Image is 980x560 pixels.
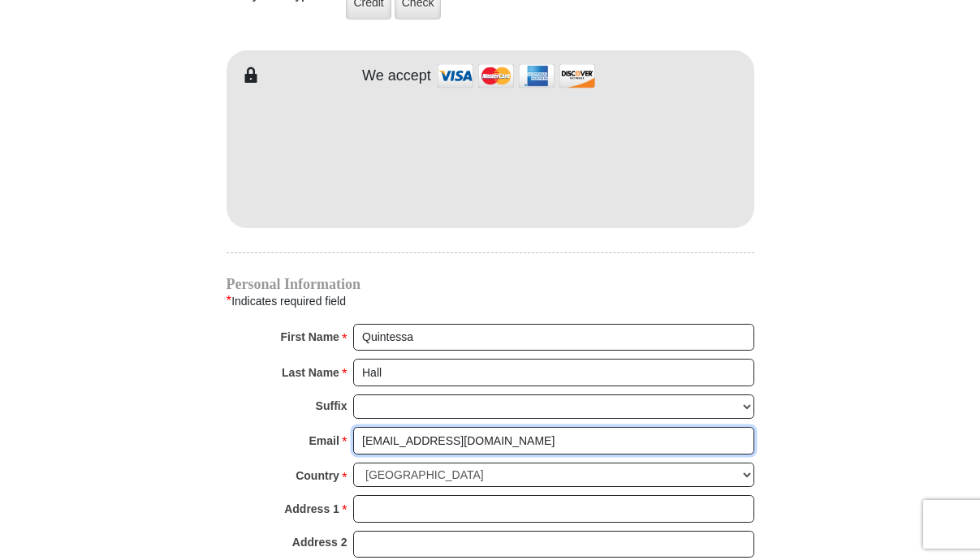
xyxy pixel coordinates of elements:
[281,325,339,348] strong: First Name
[296,464,339,487] strong: Country
[284,498,339,520] strong: Address 1
[362,67,431,85] h4: We accept
[227,278,754,291] h4: Personal Information
[309,429,339,452] strong: Email
[282,361,339,384] strong: Last Name
[316,394,348,417] strong: Suffix
[292,531,348,554] strong: Address 2
[227,291,754,312] div: Indicates required field
[435,58,598,93] img: credit cards accepted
